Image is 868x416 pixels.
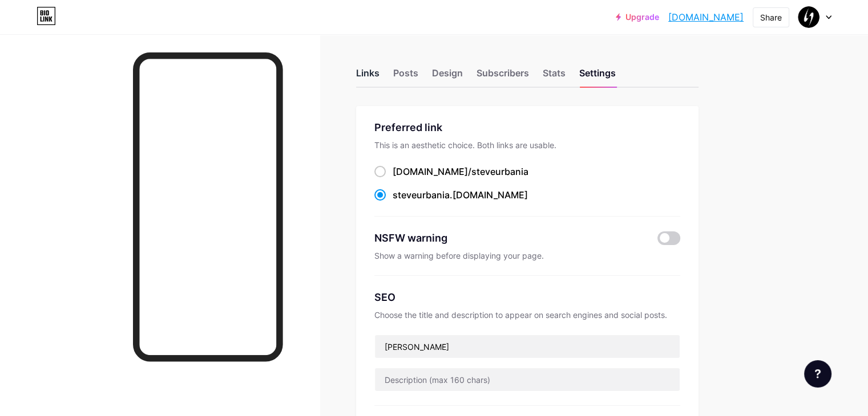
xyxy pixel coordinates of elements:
[374,289,680,305] div: SEO
[477,66,529,87] div: Subscribers
[760,11,782,23] div: Share
[798,6,819,28] img: Youtube Steve.77
[432,66,463,87] div: Design
[374,120,680,135] div: Preferred link
[393,188,528,202] div: .[DOMAIN_NAME]
[375,335,680,358] input: Title
[374,230,641,246] div: NSFW warning
[375,368,680,391] input: Description (max 160 chars)
[393,66,418,87] div: Posts
[668,10,744,24] a: [DOMAIN_NAME]
[543,66,566,87] div: Stats
[374,309,680,321] div: Choose the title and description to appear on search engines and social posts.
[374,140,680,151] div: This is an aesthetic choice. Both links are usable.
[393,189,450,201] span: steveurbania
[356,66,380,87] div: Links
[471,166,528,177] span: steveurbania
[579,66,616,87] div: Settings
[393,165,528,178] div: [DOMAIN_NAME]/
[616,13,659,22] a: Upgrade
[374,250,680,262] div: Show a warning before displaying your page.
